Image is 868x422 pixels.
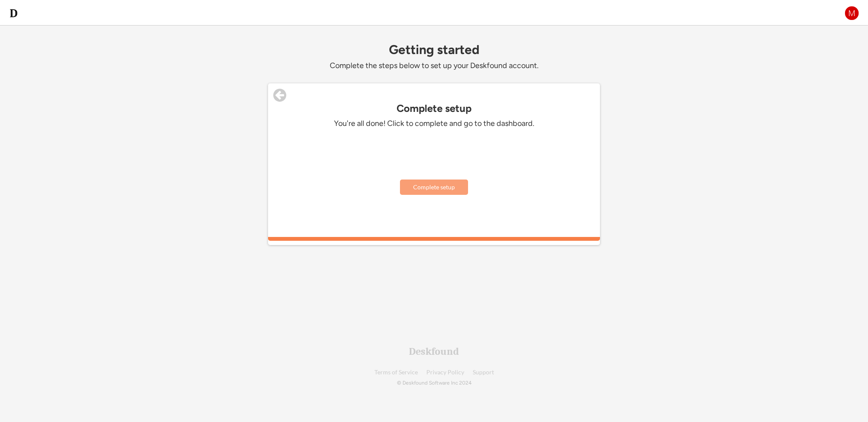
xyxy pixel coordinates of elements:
img: M.png [844,6,859,21]
a: Terms of Service [374,369,418,376]
div: Deskfound [409,346,459,356]
img: d-whitebg.png [9,8,19,18]
div: Complete the steps below to set up your Deskfound account. [268,61,600,71]
a: Privacy Policy [426,369,464,376]
div: 100% [270,237,598,241]
div: You're all done! Click to complete and go to the dashboard. [306,119,562,128]
button: Complete setup [400,180,468,195]
div: Getting started [268,43,600,57]
a: Support [473,369,494,376]
div: Complete setup [268,103,600,114]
